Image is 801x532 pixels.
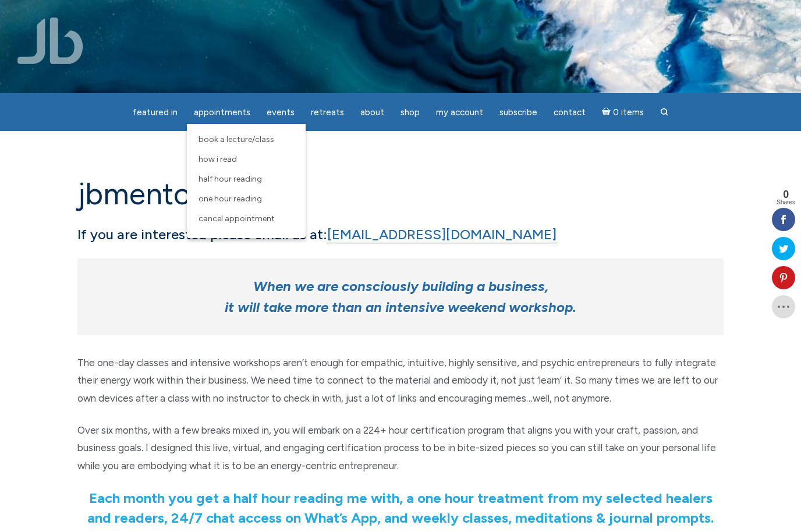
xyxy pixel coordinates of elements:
a: Events [260,101,302,124]
span: Events [267,107,295,118]
img: Jamie Butler. The Everyday Medium [17,17,83,64]
a: Book a Lecture/Class [193,130,300,150]
span: How I Read [199,154,237,164]
span: featured in [133,107,178,118]
p: The one-day classes and intensive workshops aren’t enough for empathic, intuitive, highly sensiti... [77,354,724,407]
a: featured in [126,101,185,124]
a: Appointments [187,101,257,124]
i: Cart [602,107,613,118]
span: Shop [400,107,420,118]
a: Cart0 items [595,100,651,124]
strong: Each month you get a half hour reading me with, a one hour treatment from my selected healers and... [87,490,714,526]
span: Retreats [311,107,344,118]
p: Over six months, with a few breaks mixed in, you will embark on a 224+ hour certification program... [77,421,724,475]
a: Half Hour Reading [193,169,300,189]
a: Retreats [304,101,351,124]
h1: JBMentorship [77,178,724,211]
a: Subscribe [492,101,544,124]
span: My Account [436,107,483,118]
em: it will take more than an intensive weekend workshop. [225,299,576,315]
em: When we are consciously building a business, [253,278,548,295]
a: Shop [394,101,427,124]
span: About [360,107,384,118]
a: One Hour Reading [193,189,300,209]
a: My Account [429,101,490,124]
a: Cancel Appointment [193,209,300,229]
h5: If you are interested please email us at: [77,225,724,244]
span: Cancel Appointment [199,214,275,224]
a: How I Read [193,150,300,169]
span: 0 [777,189,795,200]
span: 0 items [613,108,644,117]
span: Book a Lecture/Class [199,134,274,144]
a: Contact [547,101,593,124]
span: Shares [777,200,795,205]
span: Contact [554,107,586,118]
a: [EMAIL_ADDRESS][DOMAIN_NAME] [327,226,557,243]
span: One Hour Reading [199,194,262,204]
span: Subscribe [499,107,537,118]
a: About [353,101,391,124]
span: Appointments [194,107,250,118]
span: Half Hour Reading [199,174,262,184]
